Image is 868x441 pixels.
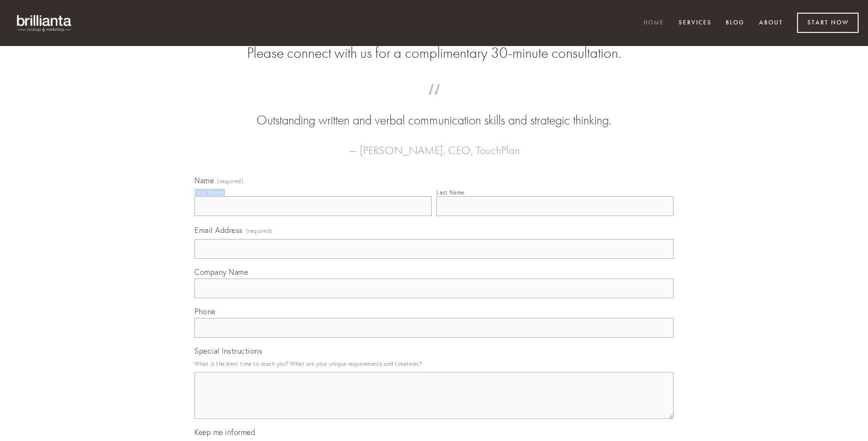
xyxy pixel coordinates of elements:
[194,189,223,196] div: First Name
[9,9,80,37] img: brillianta - research, strategy, marketing
[753,15,789,31] a: About
[194,307,216,316] span: Phone
[797,13,859,33] a: Start Now
[720,15,751,31] a: Blog
[217,178,243,184] span: (required)
[246,224,272,237] span: (required)
[194,44,674,62] h2: Please connect with us for a complimentary 30-minute consultation.
[194,225,243,235] span: Email Address
[637,15,670,31] a: Home
[194,357,674,370] p: What is the best time to reach you? What are your unique requirements and timelines?
[436,189,465,196] div: Last Name
[194,176,214,185] span: Name
[209,93,659,111] span: “
[673,15,718,31] a: Services
[194,267,248,277] span: Company Name
[209,130,659,160] figcaption: — [PERSON_NAME], CEO, TouchPlan
[209,93,659,130] blockquote: Outstanding written and verbal communication skills and strategic thinking.
[194,427,255,437] span: Keep me informed
[194,346,262,356] span: Special Instructions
